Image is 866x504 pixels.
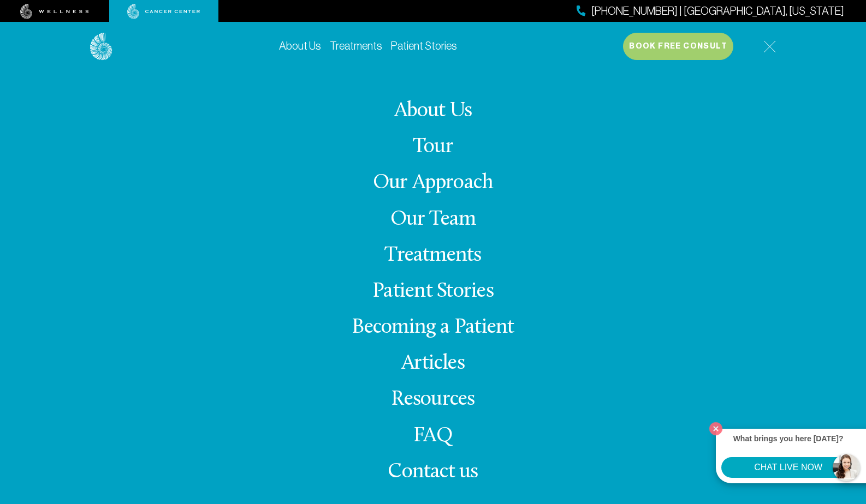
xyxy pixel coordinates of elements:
[721,457,855,478] button: CHAT LIVE NOW
[391,389,474,410] a: Resources
[413,136,453,158] a: Tour
[330,40,382,52] a: Treatments
[372,281,494,302] a: Patient Stories
[373,172,494,194] a: Our Approach
[623,33,733,60] button: Book Free Consult
[388,461,478,483] span: Contact us
[707,419,725,438] button: Close
[413,425,453,447] a: FAQ
[390,209,476,230] a: Our Team
[391,40,457,52] a: Patient Stories
[384,245,481,266] a: Treatments
[20,4,89,19] img: wellness
[279,40,321,52] a: About Us
[90,33,112,61] img: logo
[352,317,514,338] a: Becoming a Patient
[763,40,776,53] img: icon-hamburger
[733,434,844,443] strong: What brings you here [DATE]?
[127,4,200,19] img: cancer center
[401,353,465,374] a: Articles
[577,3,844,19] a: [PHONE_NUMBER] | [GEOGRAPHIC_DATA], [US_STATE]
[591,3,844,19] span: [PHONE_NUMBER] | [GEOGRAPHIC_DATA], [US_STATE]
[394,100,472,122] a: About Us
